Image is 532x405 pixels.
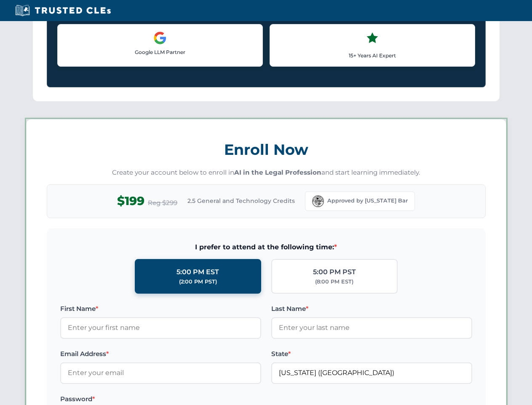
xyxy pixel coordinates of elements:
p: Create your account below to enroll in and start learning immediately. [47,168,486,178]
div: 5:00 PM PST [313,267,356,278]
label: State [271,349,472,359]
p: Google LLM Partner [64,48,256,56]
h3: Enroll Now [47,136,486,163]
input: Enter your email [60,362,261,383]
div: (8:00 PM EST) [315,278,353,286]
img: Florida Bar [312,195,324,207]
span: 2.5 General and Technology Credits [187,196,295,205]
label: Email Address [60,349,261,359]
div: (2:00 PM PST) [179,278,217,286]
label: First Name [60,304,261,314]
label: Password [60,394,261,404]
input: Enter your first name [60,317,261,338]
img: Google [153,31,167,45]
img: Trusted CLEs [13,4,113,17]
span: Approved by [US_STATE] Bar [327,197,408,205]
span: I prefer to attend at the following time: [60,242,472,253]
input: Enter your last name [271,317,472,338]
span: Reg $299 [148,198,177,208]
label: Last Name [271,304,472,314]
span: $199 [117,192,144,211]
input: Florida (FL) [271,362,472,383]
div: 5:00 PM EST [176,267,219,278]
strong: AI in the Legal Profession [234,168,321,176]
p: 15+ Years AI Expert [277,51,468,59]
